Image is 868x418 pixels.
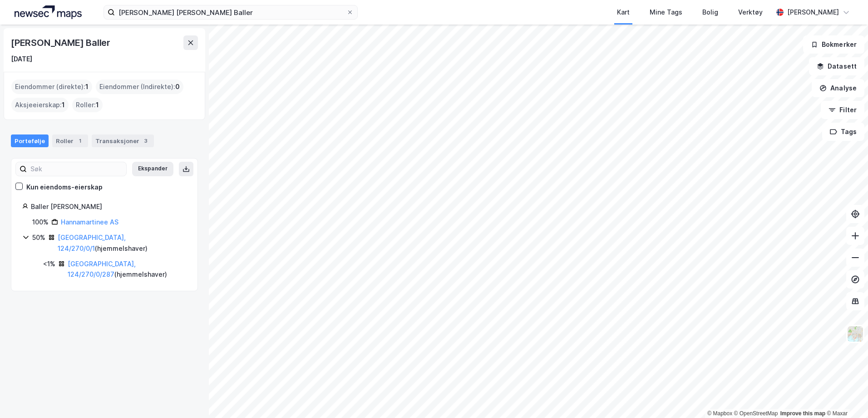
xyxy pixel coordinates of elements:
button: Bokmerker [803,35,864,54]
iframe: Chat Widget [823,374,868,418]
div: 1 [75,136,84,145]
span: 0 [175,81,180,92]
a: Improve this map [780,410,825,417]
div: [PERSON_NAME] Baller [11,35,112,50]
div: [PERSON_NAME] [787,7,839,18]
div: Transaksjoner [92,134,154,147]
a: [GEOGRAPHIC_DATA], 124/270/0/287 [68,260,136,279]
button: Tags [822,123,864,141]
span: 1 [85,81,89,92]
input: Søk på adresse, matrikkel, gårdeiere, leietakere eller personer [115,5,346,19]
div: [DATE] [11,54,32,65]
a: OpenStreetMap [734,410,778,417]
div: Roller [52,134,88,147]
span: 1 [62,100,65,110]
div: Mine Tags [650,7,682,18]
img: logo.a4113a55bc3d86da70a041830d287a7e.svg [15,5,82,19]
div: Portefølje [11,134,49,147]
div: <1% [43,259,55,269]
div: 50% [32,232,45,243]
input: Søk [27,162,126,176]
div: Kart [617,7,630,18]
div: 3 [141,136,150,145]
div: Verktøy [738,7,763,18]
a: Mapbox [707,410,732,417]
div: Kontrollprogram for chat [823,374,868,418]
div: Baller [PERSON_NAME] [31,201,187,212]
div: Kun eiendoms-eierskap [26,182,103,193]
div: Bolig [702,7,718,18]
div: Aksjeeierskap : [11,98,69,112]
span: 1 [96,100,99,110]
button: Ekspander [132,162,173,176]
button: Analyse [812,79,864,97]
a: [GEOGRAPHIC_DATA], 124/270/0/1 [58,234,126,252]
button: Datasett [809,57,864,75]
div: Eiendommer (Indirekte) : [96,80,183,94]
div: ( hjemmelshaver ) [58,232,187,254]
div: 100% [32,217,49,228]
img: Z [847,325,864,343]
div: ( hjemmelshaver ) [68,259,187,280]
a: Hannamartinee AS [61,218,118,226]
button: Filter [821,101,864,119]
div: Roller : [72,98,103,112]
div: Eiendommer (direkte) : [11,80,92,94]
